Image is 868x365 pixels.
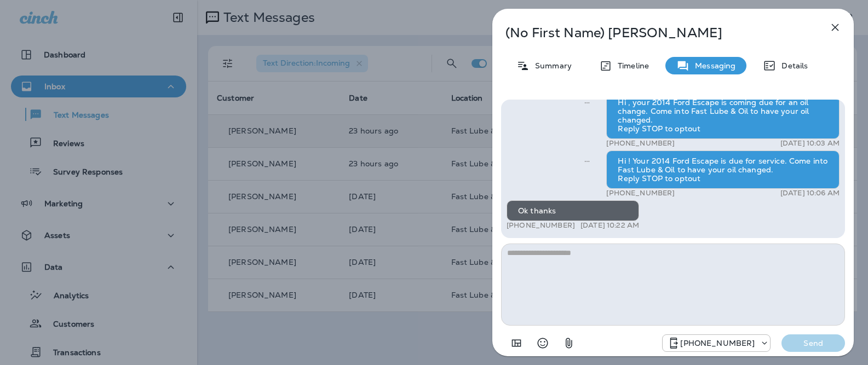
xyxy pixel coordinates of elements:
p: Details [776,61,808,70]
p: (No First Name) [PERSON_NAME] [505,25,804,40]
p: [DATE] 10:03 AM [780,139,840,148]
div: +1 (971) 459-0595 [663,337,770,350]
p: [PHONE_NUMBER] [507,221,575,230]
button: Select an emoji [532,332,554,354]
div: Ok thanks [507,200,639,221]
p: [PHONE_NUMBER] [606,189,675,198]
p: Summary [530,61,572,70]
button: Add in a premade template [505,332,527,354]
div: Hi ! Your 2014 Ford Escape is due for service. Come into Fast Lube & Oil to have your oil changed... [606,150,840,189]
p: [PHONE_NUMBER] [606,139,675,148]
div: Hi , your 2014 Ford Escape is coming due for an oil change. Come into Fast Lube & Oil to have you... [606,92,840,139]
p: [DATE] 10:22 AM [580,221,639,230]
p: Messaging [689,61,735,70]
p: [PHONE_NUMBER] [680,339,755,347]
span: Sent [584,155,590,165]
span: Sent [584,97,590,107]
p: Timeline [612,61,649,70]
p: [DATE] 10:06 AM [780,189,840,198]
